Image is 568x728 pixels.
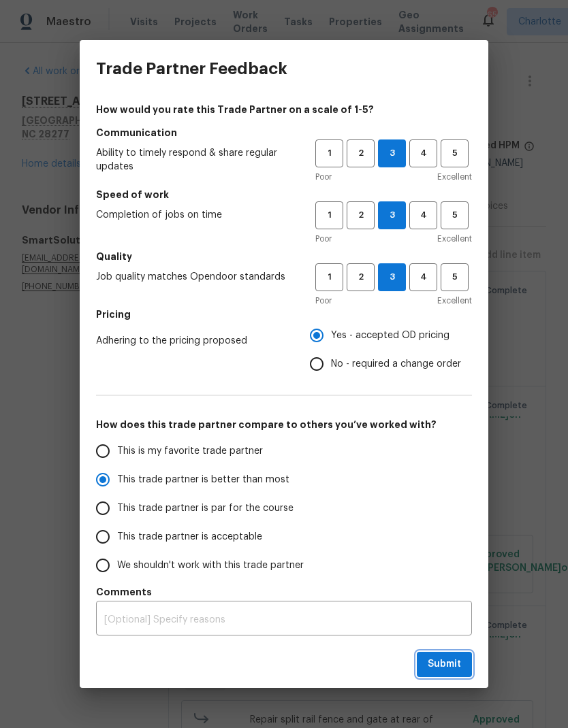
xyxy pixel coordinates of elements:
button: 4 [409,263,437,291]
span: Job quality matches Opendoor standards [96,270,294,284]
span: Yes - accepted OD pricing [331,329,449,343]
div: Pricing [310,321,472,378]
h5: How does this trade partner compare to others you’ve worked with? [96,418,472,431]
span: 5 [442,146,467,161]
span: Poor [315,170,332,184]
button: 3 [378,201,406,229]
span: This trade partner is better than most [117,473,289,487]
span: 3 [379,146,405,161]
span: Ability to timely respond & share regular updates [96,146,294,173]
button: 2 [347,201,375,229]
span: Excellent [437,170,472,184]
span: Poor [315,294,332,308]
button: 1 [315,139,343,167]
span: 4 [411,208,436,223]
h5: Speed of work [96,188,472,201]
span: Completion of jobs on time [96,208,294,222]
button: 4 [409,201,437,229]
h5: Communication [96,126,472,139]
span: 2 [348,146,373,161]
button: 4 [409,139,437,167]
span: 2 [348,208,373,223]
span: This trade partner is par for the course [117,501,294,516]
h3: Trade Partner Feedback [96,59,287,78]
button: 5 [441,201,469,229]
span: 5 [442,208,467,223]
span: 4 [411,269,436,285]
h5: Pricing [96,308,472,321]
span: 4 [411,146,436,161]
button: 1 [315,201,343,229]
span: This trade partner is acceptable [117,530,262,544]
h5: Comments [96,585,472,599]
h4: How would you rate this Trade Partner on a scale of 1-5? [96,103,472,116]
button: Submit [417,652,472,677]
span: Excellent [437,294,472,308]
span: No - required a change order [331,357,461,371]
span: 3 [379,208,405,223]
span: 3 [379,269,405,285]
button: 5 [441,139,469,167]
button: 5 [441,263,469,291]
span: We shouldn't work with this trade partner [117,559,304,573]
button: 2 [347,139,375,167]
span: 5 [442,269,467,285]
button: 2 [347,263,375,291]
span: Submit [428,656,461,673]
button: 3 [378,263,406,291]
button: 1 [315,263,343,291]
span: 1 [317,269,342,285]
div: How does this trade partner compare to others you’ve worked with? [96,437,472,580]
span: This is my favorite trade partner [117,444,263,459]
span: Poor [315,232,332,246]
span: 1 [317,146,342,161]
button: 3 [378,139,406,167]
h5: Quality [96,250,472,263]
span: 1 [317,208,342,223]
span: Adhering to the pricing proposed [96,334,288,348]
span: Excellent [437,232,472,246]
span: 2 [348,269,373,285]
